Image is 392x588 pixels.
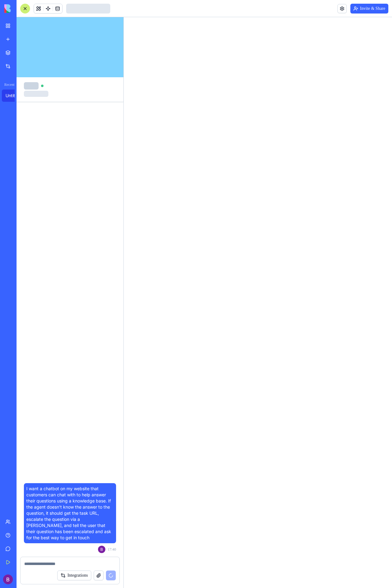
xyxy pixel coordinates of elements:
img: ACg8ocKXPx5l4OK1j_6znIGVcRH0S_ULxJ8xR3_aglLqSCcvDH1Rch_8=s96-c [97,546,104,553]
span: Recent [2,82,15,87]
button: Integrations [55,571,91,580]
img: ACg8ocKXPx5l4OK1j_6znIGVcRH0S_ULxJ8xR3_aglLqSCcvDH1Rch_8=s96-c [3,575,13,584]
a: Untitled App [2,90,26,102]
span: 17:40 [107,547,116,552]
span: I want a chatbot on my website that customers can chat with to help answer their questions using ... [26,486,114,541]
div: Untitled App [6,93,23,99]
button: Invite & Share [349,4,388,13]
img: logo [4,4,42,13]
